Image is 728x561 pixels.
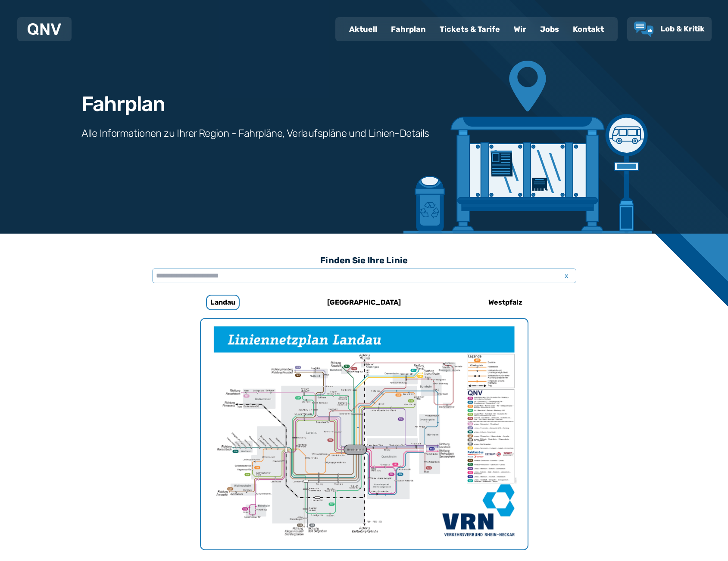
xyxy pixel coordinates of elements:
[561,271,573,281] span: x
[28,21,61,38] a: QNV Logo
[485,296,526,309] h6: Westpfalz
[634,22,705,37] a: Lob & Kritik
[507,18,533,40] a: Wir
[201,319,528,549] div: My Favorite Images
[166,292,280,313] a: Landau
[384,18,433,40] a: Fahrplan
[28,23,61,35] img: QNV Logo
[448,292,563,313] a: Westpfalz
[533,18,566,40] a: Jobs
[81,94,165,114] h1: Fahrplan
[342,18,384,40] a: Aktuell
[307,292,422,313] a: [GEOGRAPHIC_DATA]
[660,24,705,34] span: Lob & Kritik
[324,296,404,309] h6: [GEOGRAPHIC_DATA]
[201,319,528,549] li: 1 von 1
[201,319,528,549] img: Netzpläne Landau Seite 1 von 1
[566,18,611,40] a: Kontakt
[81,126,429,140] h3: Alle Informationen zu Ihrer Region - Fahrpläne, Verlaufspläne und Linien-Details
[152,251,576,270] h3: Finden Sie Ihre Linie
[433,18,507,40] a: Tickets & Tarife
[206,295,240,310] h6: Landau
